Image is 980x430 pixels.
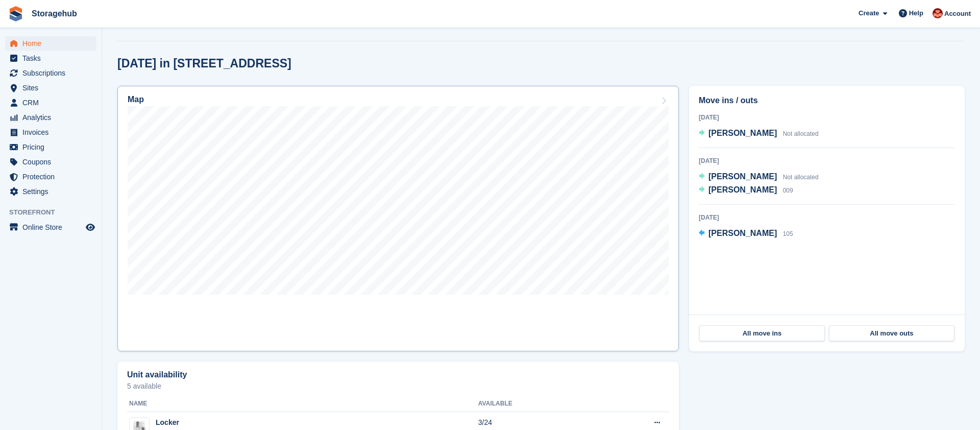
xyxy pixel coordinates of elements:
span: Account [944,9,971,19]
a: All move ins [699,325,825,342]
span: Tasks [22,51,84,65]
span: [PERSON_NAME] [708,172,777,181]
a: [PERSON_NAME] 009 [699,184,793,197]
span: Pricing [22,140,84,154]
span: [PERSON_NAME] [708,229,777,237]
h2: Move ins / outs [699,94,955,107]
h2: Unit availability [127,370,187,379]
img: stora-icon-8386f47178a22dfd0bd8f6a31ec36ba5ce8667c1dd55bd0f319d3a0aa187defe.svg [8,6,23,21]
span: 009 [783,187,793,194]
span: Protection [22,170,84,184]
span: CRM [22,95,84,110]
a: menu [5,66,96,80]
a: Map [117,86,679,351]
th: Name [127,396,478,412]
img: Nick [933,8,943,18]
a: menu [5,220,96,234]
a: Preview store [84,221,96,233]
h2: [DATE] in [STREET_ADDRESS] [117,57,291,70]
a: menu [5,81,96,95]
a: menu [5,155,96,169]
th: Available [478,396,596,412]
span: Settings [22,184,84,199]
a: menu [5,36,96,51]
a: menu [5,170,96,184]
p: 5 available [127,383,669,390]
span: Sites [22,81,84,95]
span: 105 [783,230,793,237]
div: [DATE] [699,113,955,122]
a: Storagehub [28,5,81,22]
span: Create [859,8,879,18]
span: [PERSON_NAME] [708,185,777,194]
div: [DATE] [699,156,955,165]
span: Home [22,36,84,51]
a: menu [5,184,96,199]
h2: Map [128,95,144,104]
span: Not allocated [783,130,819,137]
a: [PERSON_NAME] Not allocated [699,127,819,140]
span: Not allocated [783,174,819,181]
a: All move outs [829,325,954,342]
span: Storefront [9,207,102,218]
a: menu [5,95,96,110]
span: Coupons [22,155,84,169]
span: Help [909,8,923,18]
a: menu [5,110,96,125]
span: Invoices [22,125,84,139]
span: Online Store [22,220,84,234]
a: menu [5,140,96,154]
span: Subscriptions [22,66,84,80]
div: Locker [156,417,225,428]
span: [PERSON_NAME] [708,129,777,137]
a: [PERSON_NAME] 105 [699,227,793,241]
span: Analytics [22,110,84,125]
a: menu [5,51,96,65]
div: [DATE] [699,213,955,222]
a: [PERSON_NAME] Not allocated [699,171,819,184]
a: menu [5,125,96,139]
